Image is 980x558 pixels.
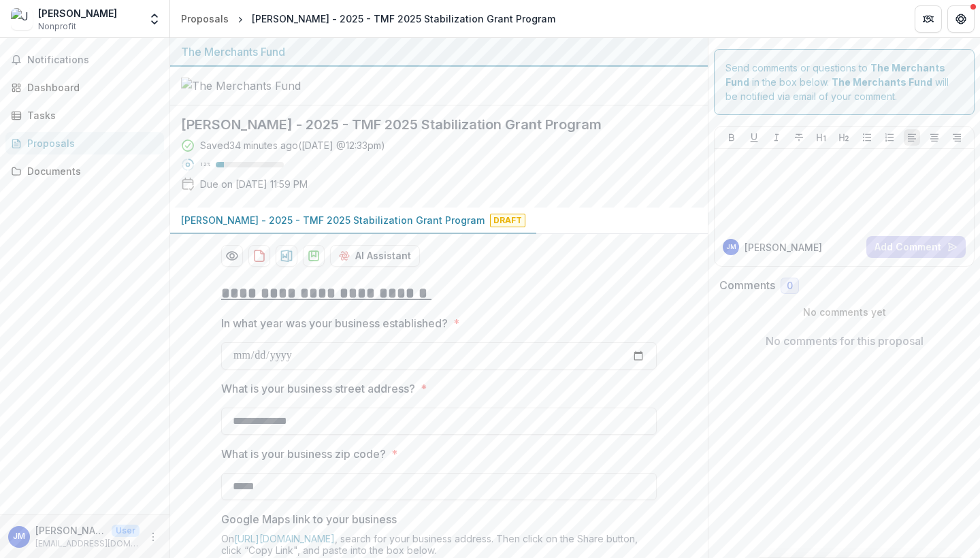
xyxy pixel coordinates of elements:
button: Partners [915,5,942,33]
a: [URL][DOMAIN_NAME] [234,533,335,544]
button: Heading 1 [813,129,830,146]
button: AI Assistant [330,245,420,267]
p: [PERSON_NAME] [35,523,106,538]
div: [PERSON_NAME] [38,6,117,20]
a: Proposals [176,9,234,29]
div: Juan Moses [13,532,25,541]
button: Ordered List [881,129,898,146]
div: The Merchants Fund [181,44,697,60]
h2: [PERSON_NAME] - 2025 - TMF 2025 Stabilization Grant Program [181,116,675,133]
div: Dashboard [27,80,153,95]
img: Juan Moses [11,8,33,30]
p: 12 % [200,160,210,169]
button: Heading 2 [836,129,852,146]
div: Proposals [181,12,229,26]
div: Documents [27,164,153,178]
p: User [112,525,140,537]
p: What is your business zip code? [221,446,386,462]
button: download-proposal [248,245,270,267]
span: Notifications [27,54,159,66]
nav: breadcrumb [176,9,561,29]
span: Nonprofit [38,20,76,33]
a: Dashboard [5,76,164,99]
strong: The Merchants Fund [832,76,932,88]
button: download-proposal [276,245,297,267]
button: Add Comment [866,236,966,258]
h2: Comments [719,279,775,292]
span: 0 [787,280,793,292]
button: Notifications [5,49,164,71]
a: Proposals [5,132,164,154]
span: Draft [490,214,525,227]
div: Juan Moses [726,244,736,250]
img: The Merchants Fund [181,78,317,94]
button: Get Help [947,5,975,33]
div: [PERSON_NAME] - 2025 - TMF 2025 Stabilization Grant Program [252,12,555,26]
p: [EMAIL_ADDRESS][DOMAIN_NAME] [35,538,140,550]
p: No comments for this proposal [766,333,924,349]
button: Underline [746,129,762,146]
button: Bold [723,129,740,146]
p: [PERSON_NAME] [745,240,822,255]
button: More [145,529,161,545]
a: Documents [5,160,164,182]
button: Align Center [926,129,943,146]
p: No comments yet [719,305,969,319]
button: Align Left [904,129,920,146]
button: Strike [791,129,807,146]
button: Align Right [949,129,965,146]
p: What is your business street address? [221,380,415,397]
button: Open entity switcher [145,5,164,33]
div: Saved 34 minutes ago ( [DATE] @ 12:33pm ) [200,138,385,152]
p: In what year was your business established? [221,315,448,331]
button: download-proposal [303,245,325,267]
button: Preview 64381a62-8025-49f8-ae37-b26558e2d636-0.pdf [221,245,243,267]
p: Google Maps link to your business [221,511,397,527]
button: Italicize [768,129,785,146]
p: [PERSON_NAME] - 2025 - TMF 2025 Stabilization Grant Program [181,213,485,227]
button: Bullet List [859,129,875,146]
div: Send comments or questions to in the box below. will be notified via email of your comment. [714,49,975,115]
a: Tasks [5,104,164,127]
p: Due on [DATE] 11:59 PM [200,177,308,191]
div: Tasks [27,108,153,122]
div: Proposals [27,136,153,150]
